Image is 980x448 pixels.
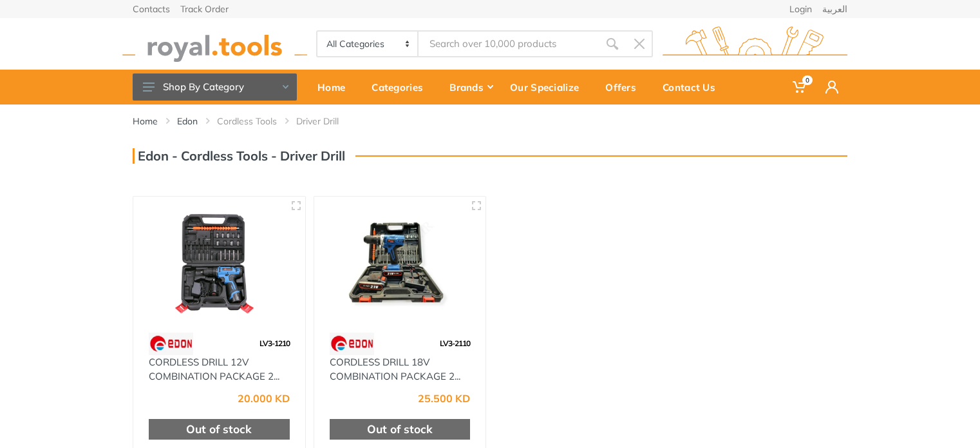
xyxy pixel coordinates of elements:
[296,115,358,128] li: Driver Drill
[822,5,847,14] a: العربية
[149,419,290,440] div: Out of stock
[418,393,470,404] div: 25.500 KD
[501,70,596,104] a: Our Specialize
[308,70,363,104] a: Home
[149,333,193,355] img: 112.webp
[308,73,363,101] div: Home
[149,356,279,383] a: CORDLESS DRILL 12V COMBINATION PACKAGE 2...
[596,70,654,104] a: Offers
[330,333,374,355] img: 112.webp
[133,5,170,14] a: Contacts
[440,73,501,101] div: Brands
[501,73,596,101] div: Our Specialize
[330,356,460,383] a: CORDLESS DRILL 18V COMBINATION PACKAGE 2...
[177,115,198,128] a: Edon
[784,70,816,104] a: 0
[133,73,297,101] button: Shop By Category
[654,73,733,101] div: Contact Us
[419,30,599,57] input: Site search
[180,5,229,14] a: Track Order
[363,70,440,104] a: Categories
[789,5,812,14] a: Login
[217,115,277,128] a: Cordless Tools
[238,393,290,404] div: 20.000 KD
[440,338,470,348] span: LV3-2110
[122,26,307,62] img: royal.tools Logo
[802,75,813,85] span: 0
[663,26,847,62] img: royal.tools Logo
[363,73,440,101] div: Categories
[654,70,733,104] a: Contact Us
[145,208,294,320] img: Royal Tools - CORDLESS DRILL 12V COMBINATION PACKAGE 2.0AH
[330,419,471,440] div: Out of stock
[133,115,847,128] nav: breadcrumb
[317,32,419,56] select: Category
[133,148,345,164] h3: Edon - Cordless Tools - Driver Drill
[326,208,475,320] img: Royal Tools - CORDLESS DRILL 18V COMBINATION PACKAGE 2.0AH
[133,115,158,128] a: Home
[596,73,654,101] div: Offers
[259,338,290,348] span: LV3-1210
